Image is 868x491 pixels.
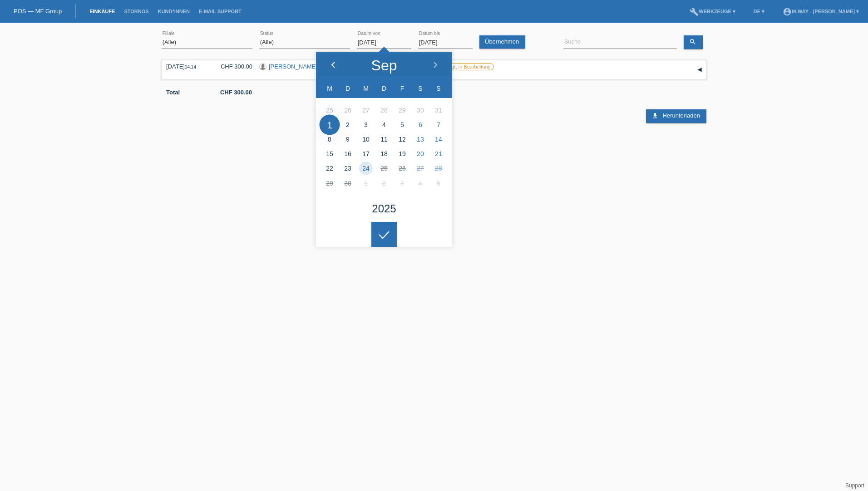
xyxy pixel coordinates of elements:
a: buildWerkzeuge ▾ [685,9,740,14]
div: [DATE] [166,63,202,70]
i: search [689,38,696,45]
a: Einkäufe [85,9,119,14]
a: E-Mail Support [194,9,246,14]
a: Support [845,482,864,489]
div: CHF 300.00 [209,63,252,70]
div: 2025 [372,203,396,214]
a: account_circlem-way - [PERSON_NAME] ▾ [778,9,863,14]
span: 14:14 [185,64,196,69]
a: [PERSON_NAME] [269,63,317,70]
a: POS — MF Group [14,8,62,15]
i: build [690,7,699,16]
a: search [684,35,703,49]
b: CHF 300.00 [220,89,252,96]
i: download [651,112,659,119]
a: DE ▾ [749,9,769,14]
label: Unbestätigt, in Bearbeitung [427,63,494,70]
a: Kund*innen [153,9,194,14]
div: Sep [371,58,397,73]
b: Total [166,89,180,96]
a: download Herunterladen [646,109,706,123]
a: Stornos [119,9,153,14]
a: Übernehmen [479,35,525,49]
div: auf-/zuklappen [693,63,706,77]
span: Herunterladen [662,112,700,119]
i: account_circle [783,7,792,16]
